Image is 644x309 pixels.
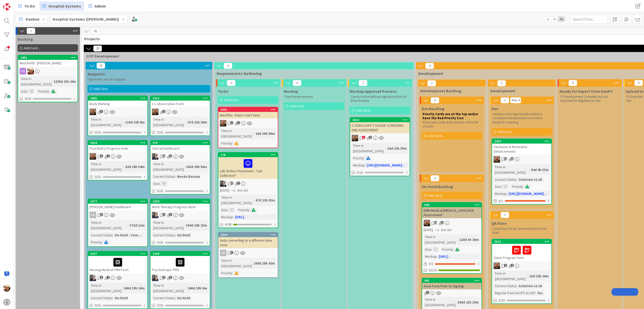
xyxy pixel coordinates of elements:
[90,117,123,128] div: Time in [GEOGRAPHIC_DATA]
[224,98,240,102] span: Add Card...
[536,290,544,296] div: Yes
[162,110,166,113] span: 1
[150,145,210,152] div: Clinical Dashboard
[424,203,481,207] div: 566
[527,273,528,279] span: :
[113,295,129,301] div: On Hold
[176,232,191,238] div: On Hold
[499,198,503,204] span: 0 / 1
[424,234,457,245] div: Time in [GEOGRAPHIC_DATA]
[457,237,458,242] span: :
[218,107,278,112] div: 2531
[221,108,278,111] div: 2531
[494,164,529,175] div: Time in [GEOGRAPHIC_DATA]
[88,251,148,309] a: 2187Nursing Medical PRN FormLPTime in [GEOGRAPHIC_DATA]:240d 19h 10mCurrent Status:On Hold0/31
[150,96,210,101] div: 2515
[150,204,210,210] div: Work Therapy Progress Note
[88,199,147,210] div: 2177[PERSON_NAME] Dashboard
[20,76,52,87] div: Time in [GEOGRAPHIC_DATA]
[352,118,410,122] div: 2512
[88,251,147,273] div: 2187Nursing Medical PRN Form
[218,120,278,126] div: JS
[27,89,28,94] span: :
[494,290,535,296] div: Migrate from DevPS to UAT
[220,141,232,146] div: Priority
[422,261,481,267] div: 0/1
[185,223,208,228] div: 394d 18h 23m
[422,278,481,289] div: 901Save Form Prior to Signing
[150,141,210,145] div: 973
[100,213,103,216] span: 2
[150,140,210,195] a: 973Clinical DashboardLPTime in [GEOGRAPHIC_DATA]:242d 20h 56mCurrent Status:Needs ReviewSize:0/31
[428,193,444,198] span: Add Card...
[88,141,147,145] div: 2518
[24,3,35,9] span: To Do
[424,227,433,233] span: [DATE]
[228,207,228,213] span: :
[218,237,278,248] div: Auto converting to a different time zone
[441,221,444,224] span: 11
[90,220,128,231] div: Time in [GEOGRAPHIC_DATA]
[88,153,147,160] div: JS
[422,207,481,218] div: DMH Medical [MEDICAL_DATA] Risk Assessment
[18,60,77,66] div: Med Refill - [PERSON_NAME]
[150,251,210,273] div: 2188Psychotropic PRN
[492,144,551,155] div: Seclusion & Restraints - Enhancements
[356,108,372,113] span: Add Card...
[169,154,172,158] span: 17
[220,188,229,193] span: [DATE]
[153,252,210,255] div: 2188
[218,157,278,179] div: Lab Orders Flowsheet - "Lab Collection"
[122,285,146,291] div: 240d 19h 10m
[232,141,233,146] span: :
[102,239,103,245] span: :
[90,283,122,294] div: Time in [GEOGRAPHIC_DATA]
[88,256,147,273] div: Nursing Medical PRN Form
[492,139,552,205] a: 2429Seclusion & Restraints - EnhancementsJSTime in [GEOGRAPHIC_DATA]:54d 4h 33mCurrent Status:Sol...
[88,141,147,152] div: 2518Psychiatry Progress note
[27,68,34,74] img: Ed
[230,121,233,124] span: 1
[492,239,551,261] div: 2516Client Program form
[157,188,164,194] span: 0/31
[352,135,358,141] img: JS
[504,264,507,267] span: 7
[150,101,210,107] div: 1:1 observation Form
[220,128,254,139] div: Time in [GEOGRAPHIC_DATA]
[153,141,210,145] div: 973
[218,232,278,278] a: 2234Auto converting to a different time zoneLCTime in [GEOGRAPHIC_DATA]:368d 20h 42mPriority:
[544,17,551,22] span: 1x
[492,139,551,155] div: 2429Seclusion & Restraints - Enhancements
[523,184,524,189] span: :
[88,96,147,107] div: 2485Body Marking
[504,157,507,160] span: 33
[90,97,147,100] div: 2485
[90,239,102,245] div: Priority
[150,275,210,281] div: LP
[218,153,278,179] div: 178Lab Orders Flowsheet - "Lab Collection"
[90,212,96,218] div: LC
[494,271,527,282] div: Time in [GEOGRAPHIC_DATA]
[357,170,363,175] span: 0/31
[422,202,482,274] a: 566DMH Medical [MEDICAL_DATA] Risk AssessmentJS[DATE]Not SetTime in [GEOGRAPHIC_DATA]:120d 3h 25m...
[352,143,385,154] div: Time in [GEOGRAPHIC_DATA]
[152,109,158,115] img: JS
[492,239,551,244] div: 2516
[90,153,96,160] img: JS
[88,140,148,181] a: 2518Psychiatry Progress noteJSTime in [GEOGRAPHIC_DATA]:62d 18h 34m0/31
[186,285,186,291] span: :
[186,285,208,291] div: 240d 19h 9m
[49,89,50,94] span: :
[90,252,147,255] div: 2187
[254,197,276,203] div: 67d 22h 33m
[176,174,201,179] div: Needs Review
[529,167,530,172] span: :
[350,118,410,133] div: 2512C-SSRS/SAFE-T SUICIDE SCREENING AND ASSESSMENT
[350,118,410,122] div: 2512
[494,191,507,196] div: Mockup
[218,153,278,157] div: 178
[364,155,365,161] span: :
[52,79,78,84] div: 1229d 23h 20m
[157,303,164,308] span: 0/31
[150,251,210,309] a: 2188Psychotropic PRNLPTime in [GEOGRAPHIC_DATA]:240d 19h 9mCurrent Status:On Hold0/31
